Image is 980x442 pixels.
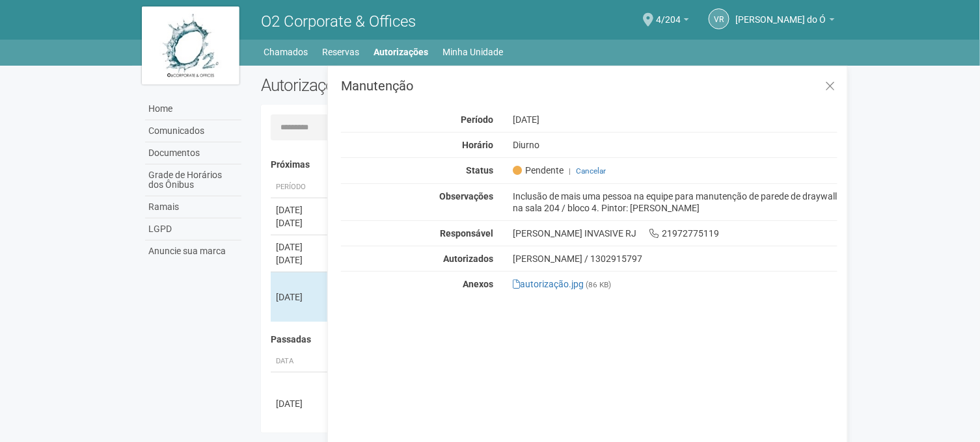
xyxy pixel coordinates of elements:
span: Pendente [513,164,564,176]
a: Documentos [145,142,241,164]
small: (86 KB) [586,280,611,289]
div: Diurno [503,139,847,151]
a: Minha Unidade [442,43,503,61]
h4: Passadas [271,335,828,344]
strong: Status [466,165,493,175]
h4: Próximas [271,160,828,170]
div: Inclusão de mais uma pessoa na equipe para manutenção de parede de draywall na sala 204 / bloco 4... [503,190,847,214]
div: [DATE] [276,291,324,304]
strong: Horário [462,140,493,150]
div: [PERSON_NAME] INVASIVE RJ 21972775119 [503,227,847,239]
a: autorização.jpg [513,279,584,289]
strong: Autorizados [443,253,493,264]
a: Anuncie sua marca [145,240,241,262]
th: Data [271,351,329,372]
div: [DATE] [276,203,324,216]
div: [DATE] [276,240,324,253]
div: [PERSON_NAME] / 1302915797 [513,253,837,265]
a: VR [709,8,729,29]
div: [DATE] [276,216,324,229]
strong: Responsável [440,228,493,239]
a: Chamados [264,43,308,61]
span: O2 Corporate & Offices [261,12,416,31]
a: [PERSON_NAME] do Ó [736,16,835,27]
h3: Manutenção [341,79,837,92]
img: logo.jpg [142,6,239,84]
div: [DATE] [276,397,324,410]
span: Viviane Rocha do Ó [736,2,826,25]
span: 4/204 [656,2,681,25]
a: Cancelar [576,166,606,175]
th: Período [271,177,329,198]
span: | [569,166,571,175]
div: [DATE] [503,114,847,125]
strong: Período [461,114,493,125]
a: Reservas [322,43,359,61]
a: Autorizações [374,43,428,61]
strong: Anexos [463,279,493,289]
a: Home [145,98,241,120]
a: 4/204 [656,16,689,27]
h2: Autorizações [261,75,539,95]
a: Grade de Horários dos Ônibus [145,164,241,196]
a: Ramais [145,196,241,218]
strong: Observações [439,191,493,201]
a: Comunicados [145,120,241,142]
div: [DATE] [276,253,324,266]
a: LGPD [145,218,241,240]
